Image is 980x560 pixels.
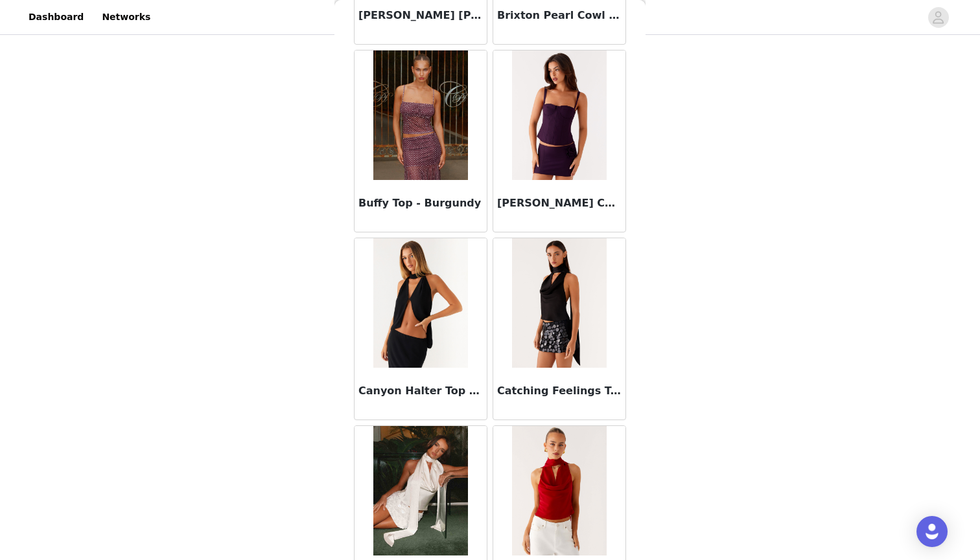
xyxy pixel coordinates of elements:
a: Dashboard [21,3,91,32]
h3: Brixton Pearl Cowl Neck Halter Top - Pearl [497,8,622,23]
img: Campbell Corset Top - Plum [512,50,606,180]
img: Catching Feelings Top - Black [512,238,606,368]
h3: Catching Feelings Top - Black [497,383,622,399]
img: Catching Feelings Top - Red [512,426,606,555]
img: Buffy Top - Burgundy [373,50,467,180]
h3: [PERSON_NAME] Corset Top - Plum [497,196,622,211]
div: avatar [932,7,944,28]
h3: Canyon Halter Top - Black [358,383,483,399]
h3: Buffy Top - Burgundy [358,196,483,211]
a: Networks [94,3,158,32]
h3: [PERSON_NAME] [PERSON_NAME] Top - White [358,8,483,23]
img: Catching Feelings Top - Ivory [373,426,467,555]
div: Open Intercom Messenger [916,516,948,547]
img: Canyon Halter Top - Black [373,238,467,368]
